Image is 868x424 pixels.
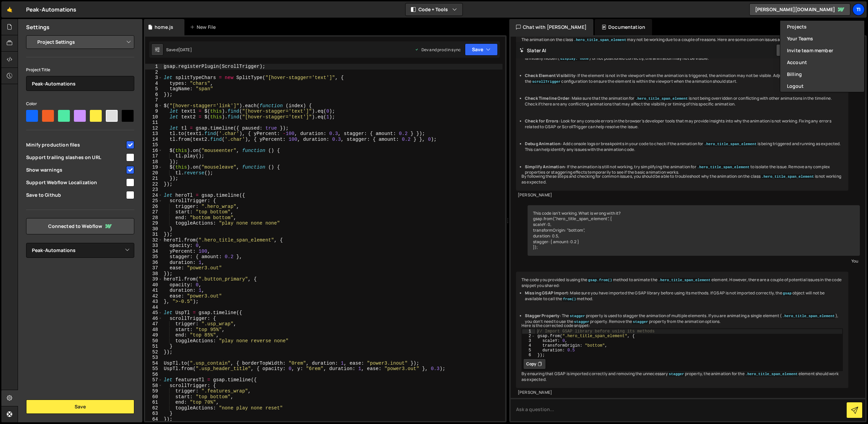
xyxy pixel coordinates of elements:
code: from() [562,297,577,302]
div: 28 [145,215,162,221]
button: Save [465,43,498,56]
div: 61 [145,400,162,405]
code: gsap [782,291,792,296]
div: 43 [145,299,162,305]
button: Code + Tools [406,3,462,16]
div: 38 [145,271,162,277]
div: [PERSON_NAME] [518,390,847,396]
strong: Check for Errors [525,118,559,124]
div: This code isn't working. What is wrong with it? gsap.from(".hero_title_span_element", { scaleY: 0... [528,205,860,256]
li: : The property is used to stagger the animation of multiple elements. If you are animating a sing... [525,313,843,325]
div: 22 [145,181,162,187]
div: 11 [145,120,162,126]
code: scrollTrigger [531,79,561,84]
li: : If the element is not in the viewport when the animation is triggered, the animation may not be... [525,73,843,84]
div: 9 [145,109,162,114]
div: 30 [145,226,162,232]
code: display: none [559,56,589,61]
div: 44 [145,305,162,310]
code: stagger [569,314,586,319]
div: 60 [145,394,162,400]
li: : Look for any console errors in the browser's developer tools that may provide insights into why... [525,118,843,130]
div: 1 [522,329,535,334]
div: 36 [145,260,162,266]
div: 21 [145,176,162,181]
div: home.js [155,24,173,31]
div: 8 [145,103,162,109]
div: 26 [145,204,162,210]
div: 63 [145,411,162,417]
div: Dev and prod in sync [415,47,461,53]
div: 29 [145,220,162,226]
div: 18 [145,159,162,165]
div: 54 [145,361,162,366]
div: 57 [145,377,162,383]
div: 52 [145,349,162,355]
strong: Simplify Animation [525,164,565,170]
div: 10 [145,114,162,120]
a: Connected to Webflow [26,218,134,234]
label: Color [26,100,37,107]
span: Show warnings [26,167,125,173]
div: 1 [145,64,162,70]
code: stagger [573,320,590,324]
div: 4 [145,81,162,86]
li: : Make sure that the animation for is not being overridden or conflicting with other animations i... [525,96,843,107]
div: 64 [145,417,162,422]
a: Billing [780,68,864,80]
div: 49 [145,332,162,338]
span: Save to Github [26,192,125,198]
div: Chat with [PERSON_NAME] [509,19,593,35]
button: Start new chat [776,44,830,56]
div: Documentation [595,19,652,35]
div: 62 [145,405,162,411]
div: You [529,257,858,265]
h2: Settings [26,23,50,31]
code: stagger [632,320,649,324]
div: New File [190,24,218,31]
code: .hero_title_span_element [696,165,750,170]
div: 15 [145,142,162,148]
div: 37 [145,265,162,271]
div: 50 [145,338,162,344]
button: Copy [523,359,546,369]
a: Ti [852,3,865,16]
div: 4 [522,343,535,348]
code: .hero_title_span_element [745,372,798,377]
a: [PERSON_NAME][DOMAIN_NAME] [749,3,850,16]
code: .hero_title_span_element [704,142,757,147]
div: 19 [145,165,162,170]
div: 51 [145,344,162,349]
div: 47 [145,321,162,327]
div: 27 [145,209,162,215]
div: 46 [145,316,162,322]
button: Logout [780,80,864,92]
li: : If the animation is still not working, try simplifying the animation for to isolate the issue. ... [525,164,843,176]
div: 32 [145,237,162,243]
span: Minify production files [26,141,125,148]
div: 40 [145,282,162,288]
div: 5 [522,348,535,353]
div: 35 [145,254,162,260]
div: [PERSON_NAME] [518,192,847,198]
strong: Check Element Visibility [525,73,575,78]
code: .hero_title_span_element [761,174,815,179]
div: 25 [145,198,162,204]
a: Projects [780,21,864,33]
strong: Stagger Property [525,313,560,319]
strong: Missing GSAP Import [525,290,568,296]
div: 3 [145,75,162,81]
li: : Make sure you have imported the GSAP library before using its methods. If GSAP is not imported ... [525,290,843,302]
input: Project name [26,76,134,91]
button: Save [26,400,134,414]
span: Support Webflow Localization [26,179,125,186]
a: Your Teams [780,33,864,44]
div: Peak-Automations [26,5,77,14]
code: .hero_title_span_element [782,314,835,319]
code: .hero_title_span_element [635,96,689,101]
div: 6 [145,92,162,98]
div: 7 [145,97,162,103]
code: gsap.from() [587,278,613,283]
li: : Add console logs or breakpoints in your code to check if the animation for is being triggered a... [525,141,843,153]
